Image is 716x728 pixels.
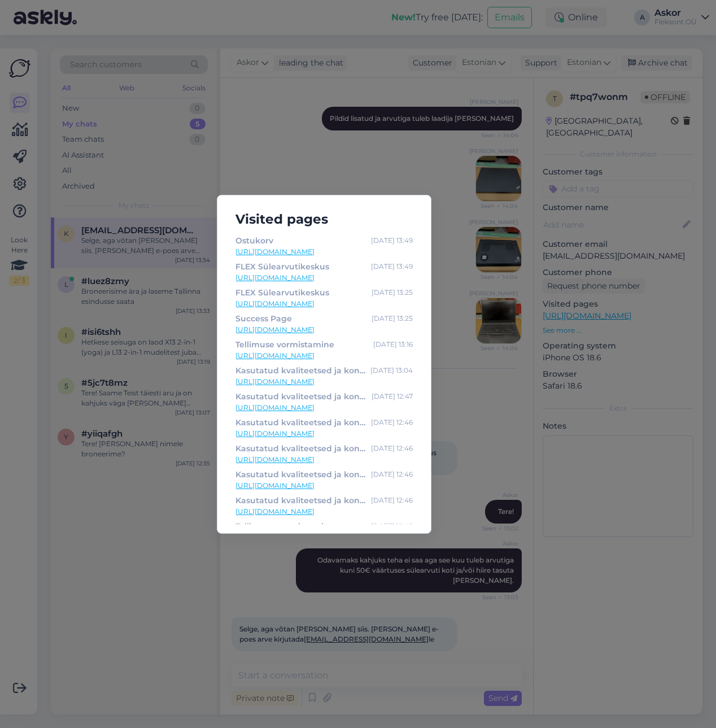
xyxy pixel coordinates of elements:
[235,377,413,387] a: [URL][DOMAIN_NAME]
[235,325,413,335] a: [URL][DOMAIN_NAME]
[371,260,413,273] div: [DATE] 13:49
[235,351,413,361] a: [URL][DOMAIN_NAME]
[235,507,413,517] a: [URL][DOMAIN_NAME]
[235,520,334,533] div: Tellimuse vormistamine
[373,338,413,351] div: [DATE] 13:16
[372,390,413,403] div: [DATE] 12:47
[235,416,366,429] div: Kasutatud kvaliteetsed ja kontrollitud sülearvutid
[235,468,366,481] div: Kasutatud kvaliteetsed ja kontrollitud sülearvutid
[372,286,413,299] div: [DATE] 13:25
[235,429,413,439] a: [URL][DOMAIN_NAME]
[235,260,329,273] div: FLEX Sülearvutikeskus
[235,364,366,377] div: Kasutatud kvaliteetsed ja kontrollitud sülearvutid
[371,234,413,247] div: [DATE] 13:49
[370,364,413,377] div: [DATE] 13:04
[235,247,413,257] a: [URL][DOMAIN_NAME]
[235,234,273,247] div: Ostukorv
[235,442,366,455] div: Kasutatud kvaliteetsed ja kontrollitud sülearvutid
[235,286,329,299] div: FLEX Sülearvutikeskus
[235,338,334,351] div: Tellimuse vormistamine
[371,468,413,481] div: [DATE] 12:46
[235,494,366,507] div: Kasutatud kvaliteetsed ja kontrollitud sülearvutid
[235,299,413,309] a: [URL][DOMAIN_NAME]
[235,312,292,325] div: Success Page
[371,494,413,507] div: [DATE] 12:46
[235,403,413,413] a: [URL][DOMAIN_NAME]
[235,273,413,283] a: [URL][DOMAIN_NAME]
[235,390,367,403] div: Kasutatud kvaliteetsed ja kontrollitud sülearvutid
[235,481,413,491] a: [URL][DOMAIN_NAME]
[371,520,413,533] div: [DATE] 12:45
[371,442,413,455] div: [DATE] 12:46
[372,312,413,325] div: [DATE] 13:25
[226,209,422,230] h5: Visited pages
[371,416,413,429] div: [DATE] 12:46
[235,455,413,465] a: [URL][DOMAIN_NAME]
